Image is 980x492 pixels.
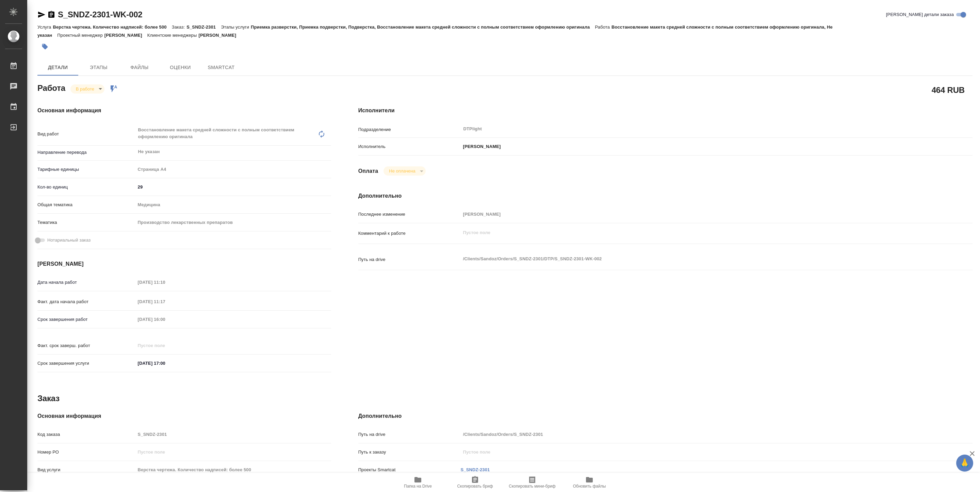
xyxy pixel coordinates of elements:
[595,24,611,30] p: Работа
[37,298,135,305] p: Факт. дата начала работ
[82,63,115,72] span: Этапы
[461,447,921,457] input: Пустое поле
[461,253,921,265] textarea: /Clients/Sandoz/Orders/S_SNDZ-2301/DTP/S_SNDZ-2301-WK-002
[37,184,135,191] p: Кол-во единиц
[198,33,241,38] p: [PERSON_NAME]
[461,467,490,472] a: S_SNDZ-2301
[37,166,135,173] p: Тарифные единицы
[186,24,221,30] p: S_SNDZ-2301
[172,24,186,30] p: Заказ:
[135,277,195,287] input: Пустое поле
[358,230,461,237] p: Комментарий к работе
[358,256,461,263] p: Путь на drive
[956,455,973,472] button: 🙏
[389,473,446,492] button: Папка на Drive
[135,341,195,350] input: Пустое поле
[358,192,973,200] h4: Дополнительно
[221,24,251,30] p: Этапы услуги
[358,412,973,420] h4: Дополнительно
[37,342,135,349] p: Факт. срок заверш. работ
[383,166,425,176] div: В работе
[42,63,74,72] span: Детали
[461,429,921,439] input: Пустое поле
[37,466,135,473] p: Вид услуги
[404,484,432,489] span: Папка на Drive
[561,473,618,492] button: Обновить файлы
[504,473,561,492] button: Скопировать мини-бриф
[509,484,555,489] span: Скопировать мини-бриф
[135,465,331,475] input: Пустое поле
[959,456,970,470] span: 🙏
[37,149,135,156] p: Направление перевода
[135,217,331,228] div: Производство лекарственных препаратов
[57,33,104,38] p: Проектный менеджер
[123,63,156,72] span: Файлы
[461,143,501,150] p: [PERSON_NAME]
[37,219,135,226] p: Тематика
[37,24,53,30] p: Услуга
[74,86,96,92] button: В работе
[53,24,171,30] p: Верстка чертежа. Количество надписей: более 500
[47,11,55,19] button: Скопировать ссылку
[147,33,199,38] p: Клиентские менеджеры
[358,466,461,473] p: Проекты Smartcat
[135,429,331,439] input: Пустое поле
[70,84,104,94] div: В работе
[358,211,461,218] p: Последнее изменение
[205,63,238,72] span: SmartCat
[37,279,135,286] p: Дата начала работ
[104,33,147,38] p: [PERSON_NAME]
[37,11,46,19] button: Скопировать ссылку для ЯМессенджера
[135,164,331,175] div: Страница А4
[37,393,60,404] h2: Заказ
[135,314,195,324] input: Пустое поле
[37,431,135,438] p: Код заказа
[251,24,595,30] p: Приемка разверстки, Приемка подверстки, Подверстка, Восстановление макета средней сложности с пол...
[387,168,417,174] button: Не оплачена
[358,167,378,175] h4: Оплата
[37,106,331,115] h4: Основная информация
[358,126,461,133] p: Подразделение
[164,63,197,72] span: Оценки
[135,447,331,457] input: Пустое поле
[47,237,91,244] span: Нотариальный заказ
[886,11,954,18] span: [PERSON_NAME] детали заказа
[358,143,461,150] p: Исполнитель
[58,10,142,19] a: S_SNDZ-2301-WK-002
[446,473,504,492] button: Скопировать бриф
[358,106,973,115] h4: Исполнители
[37,81,65,94] h2: Работа
[573,484,606,489] span: Обновить файлы
[135,297,195,307] input: Пустое поле
[932,84,965,96] h2: 464 RUB
[457,484,493,489] span: Скопировать бриф
[37,39,52,54] button: Добавить тэг
[37,131,135,137] p: Вид работ
[135,182,331,192] input: ✎ Введи что-нибудь
[358,431,461,438] p: Путь на drive
[135,358,195,368] input: ✎ Введи что-нибудь
[37,449,135,456] p: Номер РО
[37,260,331,268] h4: [PERSON_NAME]
[37,316,135,323] p: Срок завершения работ
[461,209,921,219] input: Пустое поле
[37,360,135,367] p: Срок завершения услуги
[37,412,331,420] h4: Основная информация
[37,201,135,208] p: Общая тематика
[135,199,331,211] div: Медицина
[358,449,461,456] p: Путь к заказу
